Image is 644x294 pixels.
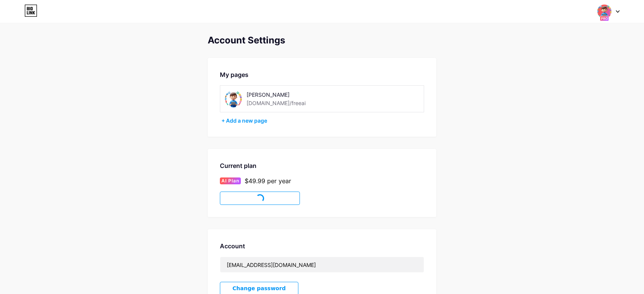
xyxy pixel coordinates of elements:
span: AI Plan [221,177,239,184]
span: Change password [232,285,286,292]
div: Current plan [220,161,424,170]
input: Email [220,257,424,272]
div: Account [220,241,424,251]
div: $49.99 per year [245,176,291,185]
div: Account Settings [208,35,436,46]
div: [DOMAIN_NAME]/freeai [247,99,306,107]
img: freeai [597,4,612,19]
div: + Add a new page [221,117,424,125]
img: freeai [225,90,242,107]
div: My pages [220,70,424,79]
div: [PERSON_NAME] [247,91,349,99]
